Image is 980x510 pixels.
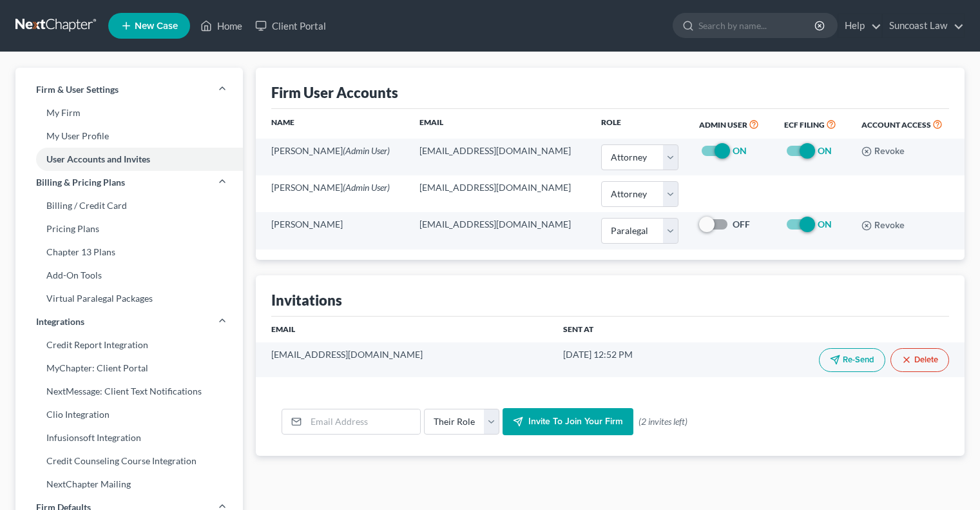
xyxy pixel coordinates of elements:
span: New Case [135,21,178,31]
td: [EMAIL_ADDRESS][DOMAIN_NAME] [256,342,552,377]
input: Search by name... [698,14,816,37]
div: Firm User Accounts [271,83,398,102]
a: Add-On Tools [15,264,243,287]
th: Role [591,109,689,139]
button: Re-Send [819,348,885,372]
a: Virtual Paralegal Packages [15,287,243,310]
span: Integrations [36,315,84,328]
button: Revoke [861,146,905,157]
th: Name [256,109,408,139]
a: My User Profile [15,124,243,148]
a: MyChapter: Client Portal [15,357,243,380]
a: Billing & Pricing Plans [15,171,243,194]
a: Billing / Credit Card [15,194,243,217]
strong: OFF [733,219,750,230]
a: NextChapter Mailing [15,473,243,496]
input: Email Address [306,409,420,434]
td: [EMAIL_ADDRESS][DOMAIN_NAME] [409,175,591,212]
a: Infusionsoft Integration [15,426,243,449]
strong: ON [733,145,747,156]
a: NextMessage: Client Text Notifications [15,380,243,403]
a: Pricing Plans [15,217,243,240]
span: ECF Filing [784,120,825,130]
span: Invite to join your firm [528,416,623,427]
a: Client Portal [249,14,332,37]
span: Account Access [861,120,931,130]
a: Clio Integration [15,403,243,426]
th: Email [409,109,591,139]
a: User Accounts and Invites [15,148,243,171]
span: Firm & User Settings [36,83,119,96]
a: Firm & User Settings [15,78,243,101]
td: [DATE] 12:52 PM [553,342,704,377]
span: (Admin User) [343,145,390,156]
td: [EMAIL_ADDRESS][DOMAIN_NAME] [409,212,591,249]
strong: ON [818,219,832,230]
div: Invitations [271,291,342,309]
button: Invite to join your firm [503,408,633,435]
a: Integrations [15,310,243,333]
span: Admin User [699,120,747,130]
td: [EMAIL_ADDRESS][DOMAIN_NAME] [409,139,591,175]
th: Sent At [553,317,704,342]
span: Billing & Pricing Plans [36,176,125,189]
td: [PERSON_NAME] [256,175,408,212]
span: (2 invites left) [639,415,687,428]
span: (Admin User) [343,182,390,193]
td: [PERSON_NAME] [256,139,408,175]
a: Credit Counseling Course Integration [15,449,243,473]
th: Email [256,317,552,342]
button: Revoke [861,221,905,231]
strong: ON [818,145,832,156]
a: Credit Report Integration [15,333,243,357]
td: [PERSON_NAME] [256,212,408,249]
button: Delete [890,348,949,372]
a: Suncoast Law [883,14,964,37]
a: My Firm [15,101,243,124]
a: Chapter 13 Plans [15,240,243,264]
a: Help [838,14,881,37]
a: Home [194,14,249,37]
